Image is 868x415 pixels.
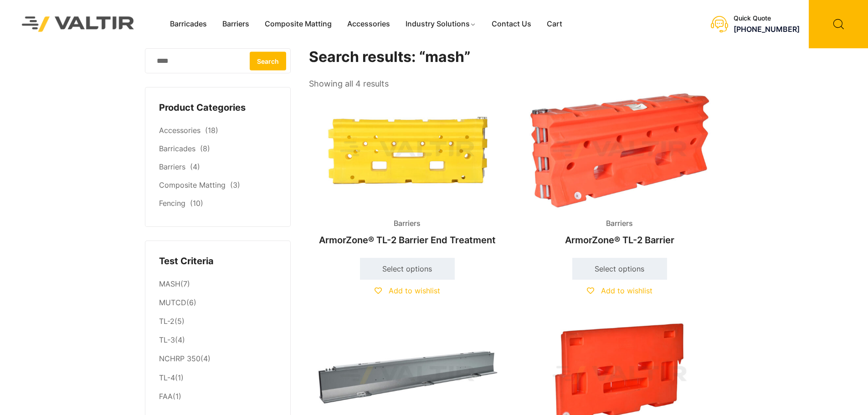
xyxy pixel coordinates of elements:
span: Add to wishlist [601,286,652,295]
a: Barriers [215,17,257,31]
h2: ArmorZone® TL-2 Barrier End Treatment [309,230,506,250]
a: [PHONE_NUMBER] [734,25,800,34]
a: TL-4 [159,373,175,382]
a: Add to wishlist [375,286,440,295]
a: NCHRP 350 [159,354,200,363]
span: Barriers [599,217,640,231]
a: Cart [539,17,570,31]
a: Contact Us [484,17,539,31]
h4: Product Categories [159,101,277,115]
a: TL-2 [159,317,175,326]
a: MUTCD [159,298,186,307]
li: (7) [159,275,277,293]
a: FAA [159,392,173,401]
a: TL-3 [159,335,175,344]
li: (4) [159,350,277,369]
span: (4) [190,162,200,171]
a: Select options for “ArmorZone® TL-2 Barrier” [572,258,667,280]
a: Accessories [159,126,200,135]
button: Search [250,51,286,70]
a: Add to wishlist [587,286,652,295]
span: (3) [230,180,240,190]
a: BarriersArmorZone® TL-2 Barrier End Treatment [309,91,506,250]
span: (18) [205,126,218,135]
li: (1) [159,387,277,404]
div: Quick Quote [734,15,800,22]
h2: ArmorZone® TL-2 Barrier [521,230,718,250]
li: (4) [159,331,277,350]
a: Barricades [159,144,195,153]
a: Industry Solutions [398,17,484,31]
a: Accessories [339,17,398,31]
a: Select options for “ArmorZone® TL-2 Barrier End Treatment” [360,258,455,280]
a: Fencing [159,199,185,208]
h1: Search results: “mash” [309,48,719,66]
span: (10) [190,199,203,208]
a: Barricades [162,17,215,31]
a: Composite Matting [257,17,339,31]
a: Barriers [159,162,185,171]
span: Add to wishlist [389,286,440,295]
li: (1) [159,369,277,387]
a: BarriersArmorZone® TL-2 Barrier [521,91,718,250]
h4: Test Criteria [159,255,277,268]
a: MASH [159,279,180,288]
p: Showing all 4 results [309,76,389,92]
img: Valtir Rentals [10,5,146,43]
li: (5) [159,313,277,331]
span: (8) [200,144,210,153]
span: Barriers [387,217,427,231]
a: Composite Matting [159,180,226,190]
li: (6) [159,294,277,313]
